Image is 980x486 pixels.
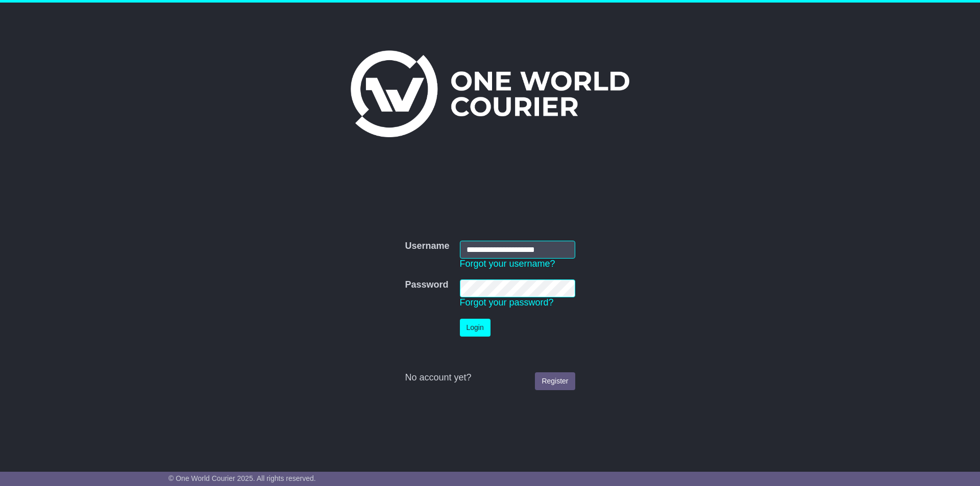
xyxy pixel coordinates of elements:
a: Forgot your username? [460,259,555,269]
a: Register [535,372,575,390]
a: Forgot your password? [460,297,554,308]
div: No account yet? [405,372,575,383]
img: One World [351,50,629,137]
span: © One World Courier 2025. All rights reserved. [168,474,316,482]
label: Username [405,241,449,252]
label: Password [405,279,448,291]
button: Login [460,319,491,337]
